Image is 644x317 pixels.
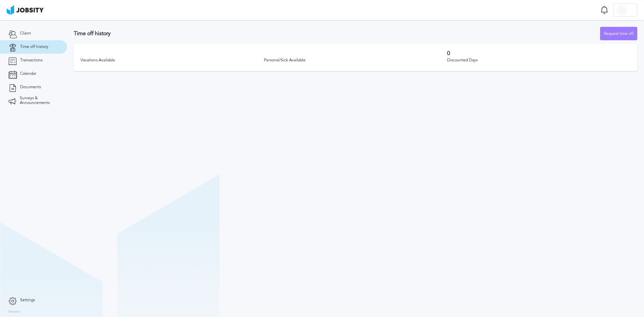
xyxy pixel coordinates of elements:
[600,27,637,40] button: Request time off
[447,50,631,56] h3: 0
[600,27,637,41] div: Request time off
[80,58,264,63] div: Vacations Available
[20,58,43,63] span: Transactions
[74,31,600,37] h3: Time off history
[447,58,631,63] div: Discounted Days
[20,71,36,76] span: Calendar
[8,310,21,314] label: Version:
[20,85,41,90] span: Documents
[20,96,59,105] span: Surveys & Announcements
[264,58,447,63] div: Personal/Sick Available
[20,45,48,49] span: Time off history
[20,298,35,303] span: Settings
[20,31,31,36] span: Client
[7,5,44,15] img: ab4bad089aa723f57921c736e9817d99.png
